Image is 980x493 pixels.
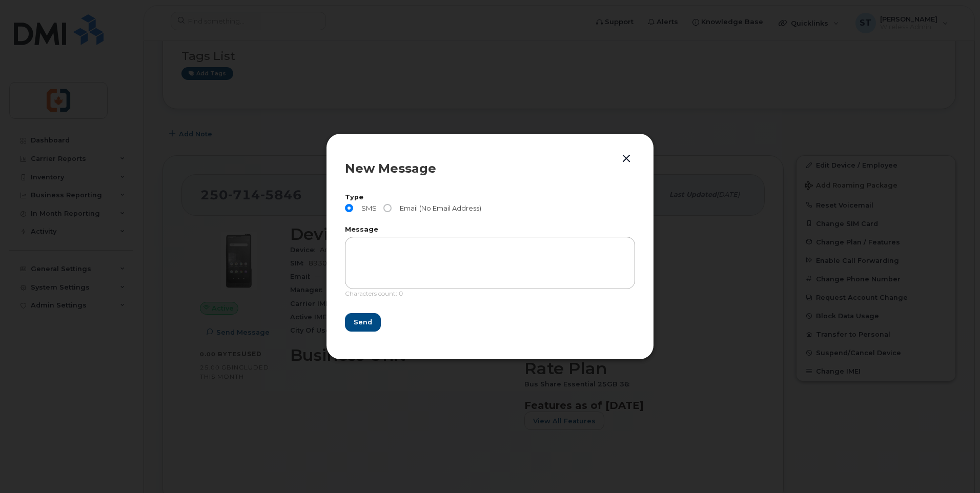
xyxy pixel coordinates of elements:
[345,204,353,212] input: SMS
[345,194,635,201] label: Type
[345,227,635,233] label: Message
[354,317,372,327] span: Send
[345,313,381,332] button: Send
[396,204,481,212] span: Email (No Email Address)
[345,289,635,304] div: Characters count: 0
[357,204,377,212] span: SMS
[345,162,635,175] div: New Message
[383,204,392,212] input: Email (No Email Address)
